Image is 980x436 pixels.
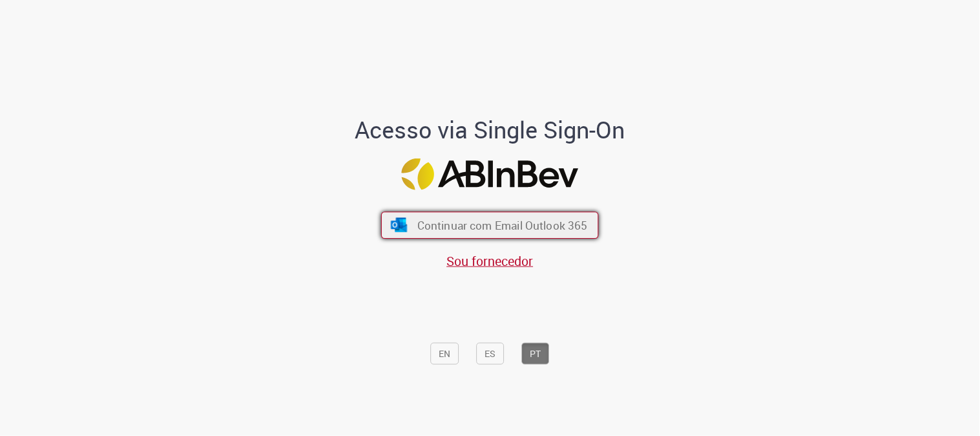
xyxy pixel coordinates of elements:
[417,218,588,233] span: Continuar com Email Outlook 365
[311,117,669,143] h1: Acesso via Single Sign-On
[431,343,459,365] button: EN
[477,343,505,365] button: ES
[390,218,408,232] img: ícone Azure/Microsoft 360
[447,252,534,270] a: Sou fornecedor
[381,212,599,239] button: ícone Azure/Microsoft 360 Continuar com Email Outlook 365
[522,343,550,365] button: PT
[402,158,579,190] img: Logo ABInBev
